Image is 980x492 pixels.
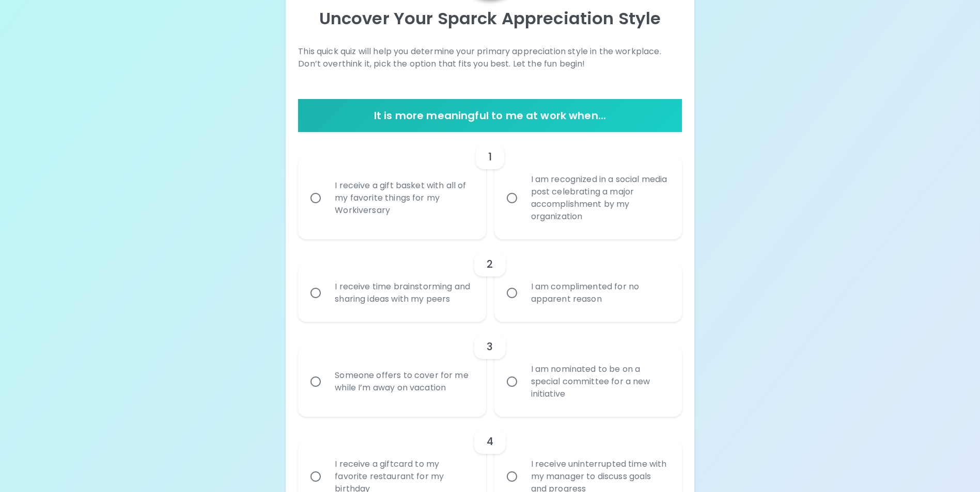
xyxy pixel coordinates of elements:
[487,338,493,355] h6: 3
[488,149,492,165] h6: 1
[523,161,676,235] div: I am recognized in a social media post celebrating a major accomplishment by my organization
[298,322,681,417] div: choice-group-check
[523,351,676,413] div: I am nominated to be on a special committee for a new initiative
[487,433,493,450] h6: 4
[298,45,681,70] p: This quick quiz will help you determine your primary appreciation style in the workplace. Don’t o...
[298,8,681,29] p: Uncover Your Sparck Appreciation Style
[298,132,681,239] div: choice-group-check
[326,268,480,318] div: I receive time brainstorming and sharing ideas with my peers
[326,167,480,229] div: I receive a gift basket with all of my favorite things for my Workiversary
[326,357,480,406] div: Someone offers to cover for me while I’m away on vacation
[302,107,677,124] h6: It is more meaningful to me at work when...
[523,268,676,318] div: I am complimented for no apparent reason
[487,256,493,272] h6: 2
[298,239,681,322] div: choice-group-check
